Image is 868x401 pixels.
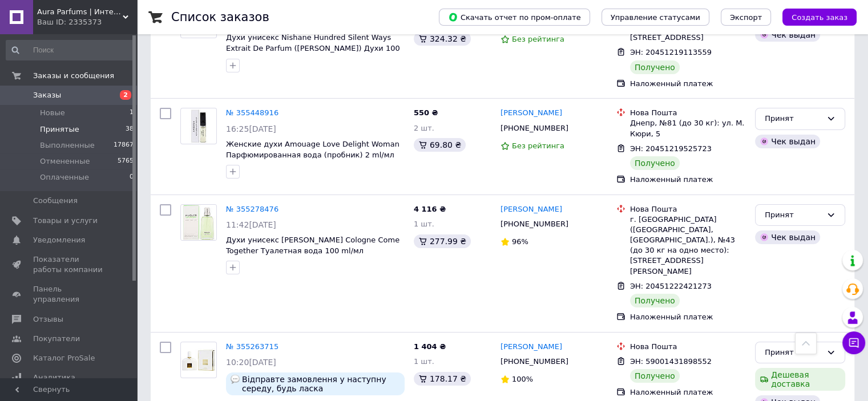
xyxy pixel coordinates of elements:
[414,138,466,152] div: 69.80 ₴
[414,357,434,366] span: 1 шт.
[500,108,562,119] a: [PERSON_NAME]
[630,214,746,277] div: г. [GEOGRAPHIC_DATA] ([GEOGRAPHIC_DATA], [GEOGRAPHIC_DATA].), №43 (до 30 кг на одно место): [STRE...
[512,35,564,43] span: Без рейтинга
[114,140,134,151] span: 17867
[226,236,399,255] a: Духи унисекс [PERSON_NAME] Cologne Come Together Туалетная вода 100 ml/мл
[33,235,85,245] span: Уведомления
[439,9,590,26] button: Скачать отчет по пром-оплате
[630,312,746,322] div: Наложенный платеж
[226,124,276,133] span: 16:25[DATE]
[630,48,712,56] span: ЭН: 20451219113559
[630,204,746,214] div: Нова Пошта
[630,144,712,153] span: ЭН: 20451219525723
[782,9,857,26] button: Создать заказ
[130,108,134,118] span: 1
[500,204,562,215] a: [PERSON_NAME]
[226,205,278,213] a: № 355278476
[500,342,562,353] a: [PERSON_NAME]
[765,347,822,359] div: Принят
[242,375,400,393] span: Відправте замовлення у наступну середу, будь ласка
[180,204,217,241] a: Фото товару
[33,314,63,325] span: Отзывы
[37,7,123,17] span: Aura Parfums | Интернет-магазин парфюмерии и косметики
[120,90,131,100] span: 2
[414,372,471,386] div: 178.17 ₴
[33,90,61,100] span: Заказы
[414,108,438,117] span: 550 ₴
[171,10,269,24] h1: Список заказов
[226,342,278,351] a: № 355263715
[180,108,217,144] a: Фото товару
[755,28,820,42] div: Чек выдан
[500,220,568,228] span: [PHONE_NUMBER]
[226,140,399,159] a: Женские духи Amouage Love Delight Woman Парфюмированная вода (пробник) 2 ml/мл
[180,342,217,378] a: Фото товару
[630,342,746,352] div: Нова Пошта
[40,108,65,118] span: Новые
[40,140,95,151] span: Выполненные
[630,108,746,118] div: Нова Пошта
[630,357,712,366] span: ЭН: 59001431898552
[755,368,845,391] div: Дешевая доставка
[33,71,114,81] span: Заказы и сообщения
[630,156,680,170] div: Получено
[231,375,240,384] img: :speech_balloon:
[755,230,820,244] div: Чек выдан
[226,33,400,63] a: Духи унисекс Nishane Hundred Silent Ways Extrait De Parfum ([PERSON_NAME]) Духи 100 ml/мл
[414,205,446,213] span: 4 116 ₴
[414,342,446,351] span: 1 404 ₴
[512,375,533,383] span: 100%
[500,357,568,366] span: [PHONE_NUMBER]
[414,124,434,132] span: 2 шт.
[765,113,822,125] div: Принят
[33,196,78,206] span: Сообщения
[630,118,746,139] div: Днепр, №81 (до 30 кг): ул. М. Кюри, 5
[792,13,847,22] span: Создать заказ
[765,209,822,221] div: Принят
[512,141,564,150] span: Без рейтинга
[500,124,568,132] span: [PHONE_NUMBER]
[730,13,762,22] span: Экспорт
[33,334,80,344] span: Покупатели
[40,156,90,167] span: Отмененные
[118,156,134,167] span: 5765
[33,284,106,305] span: Панель управления
[181,205,216,240] img: Фото товару
[721,9,771,26] button: Экспорт
[181,346,216,374] img: Фото товару
[33,372,75,383] span: Аналитика
[414,220,434,228] span: 1 шт.
[37,17,137,27] div: Ваш ID: 2335373
[611,13,700,22] span: Управление статусами
[630,60,680,74] div: Получено
[630,369,680,383] div: Получено
[414,32,471,46] div: 324.32 ₴
[126,124,134,135] span: 38
[771,13,857,21] a: Создать заказ
[448,12,581,22] span: Скачать отчет по пром-оплате
[630,387,746,398] div: Наложенный платеж
[33,216,98,226] span: Товары и услуги
[755,135,820,148] div: Чек выдан
[189,108,208,144] img: Фото товару
[40,172,89,183] span: Оплаченные
[130,172,134,183] span: 0
[33,353,95,363] span: Каталог ProSale
[630,294,680,307] div: Получено
[40,124,79,135] span: Принятые
[226,358,276,367] span: 10:20[DATE]
[601,9,709,26] button: Управление статусами
[414,234,471,248] div: 277.99 ₴
[630,175,746,185] div: Наложенный платеж
[6,40,135,60] input: Поиск
[630,282,712,290] span: ЭН: 20451222421273
[630,79,746,89] div: Наложенный платеж
[512,237,528,246] span: 96%
[842,331,865,354] button: Чат с покупателем
[33,254,106,275] span: Показатели работы компании
[226,108,278,117] a: № 355448916
[226,220,276,229] span: 11:42[DATE]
